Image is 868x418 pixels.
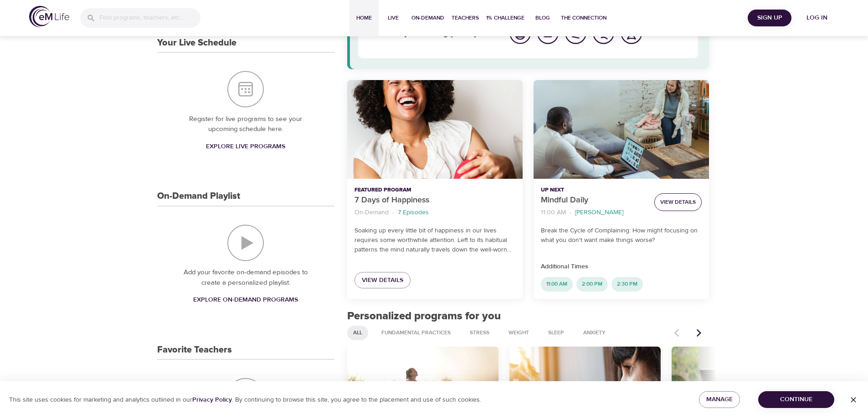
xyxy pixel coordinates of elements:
span: 2:30 PM [611,280,643,288]
span: Explore Live Programs [206,141,285,152]
p: Additional Times [541,262,702,272]
button: Mindful Daily [534,80,709,179]
span: Manage [706,394,733,405]
nav: breadcrumb [541,206,647,219]
div: 11:00 AM [541,277,573,292]
p: 11:00 AM [541,208,566,217]
img: logo [29,6,69,27]
span: The Connection [561,13,606,23]
div: 2:00 PM [576,277,608,292]
div: Fundamental Practices [375,326,457,340]
p: 7 Days of Happiness [354,194,515,206]
p: Up Next [541,186,647,194]
a: Explore Live Programs [202,138,289,155]
span: Blog [532,13,554,23]
span: All [348,329,368,337]
span: Explore On-Demand Programs [193,294,298,306]
button: 7 Days of Happiness [347,80,523,179]
a: Explore On-Demand Programs [190,292,302,308]
p: Featured Program [354,186,515,194]
span: Teachers [452,13,479,23]
div: Weight [503,326,535,340]
button: Continue [758,391,834,408]
li: · [392,206,394,219]
div: Stress [464,326,495,340]
p: 7 Episodes [398,208,429,217]
span: Home [353,13,375,23]
p: Break the Cycle of Complaining: How might focusing on what you don't want make things worse? [541,226,702,245]
p: Add your favorite on-demand episodes to create a personalized playlist. [175,267,316,288]
span: 11:00 AM [541,280,573,288]
span: 2:00 PM [576,280,608,288]
span: Log in [799,12,835,24]
img: Favorite Teachers [227,378,264,414]
span: Live [382,13,404,23]
span: Continue [765,394,827,405]
p: On-Demand [354,208,389,217]
span: Sleep [543,329,570,337]
span: View Details [362,275,403,286]
li: · [570,206,571,219]
p: [PERSON_NAME] [575,208,623,217]
input: Find programs, teachers, etc... [99,8,200,28]
h2: Personalized programs for you [347,310,709,323]
img: Your Live Schedule [227,71,264,107]
p: Soaking up every little bit of happiness in our lives requires some worthwhile attention. Left to... [354,226,515,255]
nav: breadcrumb [354,206,515,219]
button: Log in [795,10,839,26]
div: 2:30 PM [611,277,643,292]
div: All [347,326,368,340]
div: Anxiety [577,326,611,340]
h3: Your Live Schedule [157,38,236,48]
a: View Details [354,272,411,289]
h3: On-Demand Playlist [157,191,240,201]
button: Next items [689,323,709,343]
span: Weight [503,329,534,337]
span: Stress [464,329,495,337]
span: Fundamental Practices [376,329,456,337]
span: Sign Up [751,12,788,24]
button: Manage [699,391,740,408]
button: View Details [654,193,702,211]
span: Anxiety [578,329,611,337]
a: Privacy Policy [192,396,232,404]
h3: Favorite Teachers [157,345,232,355]
div: Sleep [542,326,570,340]
span: On-Demand [411,13,444,23]
button: Sign Up [748,10,791,26]
span: 1% Challenge [486,13,524,23]
span: View Details [660,197,696,207]
img: On-Demand Playlist [227,225,264,261]
p: Mindful Daily [541,194,647,206]
p: Register for live programs to see your upcoming schedule here. [175,114,316,135]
